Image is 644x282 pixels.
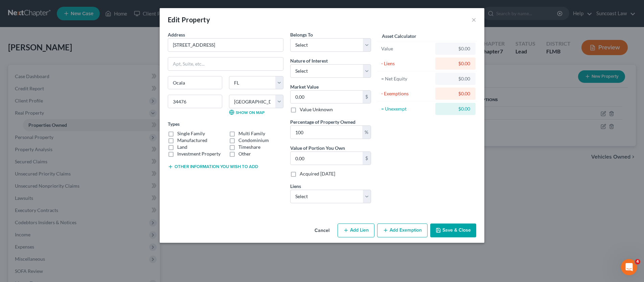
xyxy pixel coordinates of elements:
iframe: Intercom live chat [621,259,637,275]
label: Types [168,120,180,127]
button: Save & Close [430,224,476,238]
a: Show on Map [229,110,264,115]
button: × [471,16,476,24]
label: Condominium [238,137,269,144]
div: $0.00 [441,90,470,97]
button: Add Exemption [377,224,428,238]
input: 0.00 [291,91,363,103]
div: % [362,126,371,139]
div: $ [363,152,371,165]
label: Multi Family [238,130,265,137]
label: Value Unknown [300,106,333,113]
div: Value [381,45,432,52]
div: Edit Property [168,15,210,24]
label: Acquired [DATE] [300,170,335,177]
input: 0.00 [291,126,362,139]
div: $0.00 [441,105,470,112]
label: Investment Property [177,150,221,157]
label: Percentage of Property Owned [290,118,355,125]
input: Apt, Suite, etc... [168,57,283,70]
div: = Net Equity [381,75,432,82]
input: Enter zip... [168,95,222,108]
label: Timeshare [238,144,260,150]
div: $0.00 [441,45,470,52]
input: Enter address... [168,39,283,51]
span: 4 [635,259,640,264]
span: Belongs To [290,32,313,38]
div: $ [363,91,371,103]
label: Nature of Interest [290,57,328,64]
input: 0.00 [291,152,363,165]
span: Address [168,32,185,38]
div: - Exemptions [381,90,432,97]
label: Other [238,150,251,157]
div: $0.00 [441,75,470,82]
label: Asset Calculator [382,32,416,40]
button: Other information you wish to add [168,164,258,169]
input: Enter city... [168,76,222,89]
div: $0.00 [441,60,470,67]
button: Add Lien [338,224,374,238]
label: Land [177,144,187,150]
div: - Liens [381,60,432,67]
label: Single Family [177,130,205,137]
label: Manufactured [177,137,207,144]
label: Liens [290,183,301,190]
button: Cancel [309,224,335,238]
label: Market Value [290,83,319,90]
div: = Unexempt [381,105,432,112]
label: Value of Portion You Own [290,144,345,151]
